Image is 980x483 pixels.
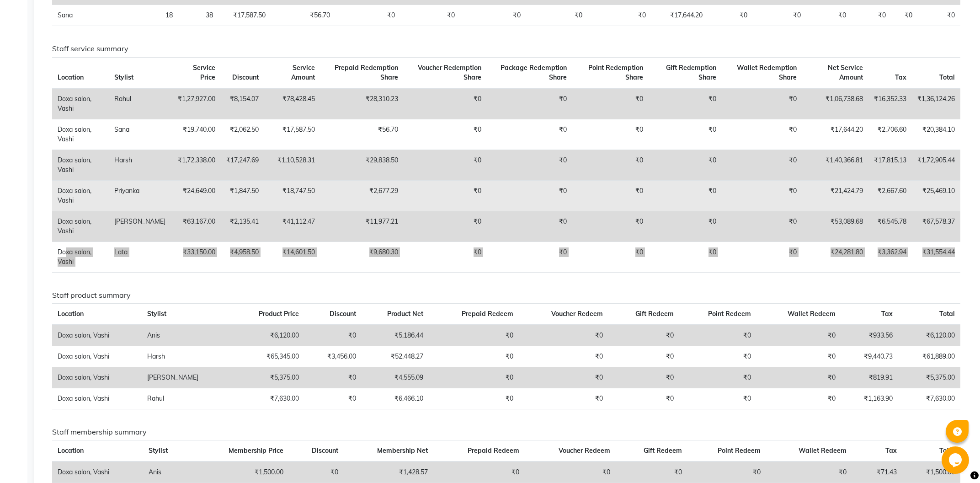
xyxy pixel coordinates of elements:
td: ₹1,163.90 [841,388,898,409]
td: ₹0 [572,211,649,241]
td: ₹0 [519,325,608,346]
td: ₹56.70 [271,5,336,26]
td: ₹3,362.94 [868,241,912,272]
span: Voucher Redeem [551,310,603,318]
td: ₹17,587.50 [218,5,271,26]
td: ₹0 [891,5,918,26]
td: ₹0 [649,211,722,241]
td: Doxa salon, Vashi [52,88,109,119]
td: ₹0 [852,5,891,26]
td: ₹0 [649,241,722,272]
td: ₹0 [608,325,679,346]
td: ₹2,135.41 [221,211,264,241]
td: ₹0 [525,462,616,483]
td: ₹20,384.10 [912,119,960,150]
span: Gift Redeem [644,446,682,455]
td: ₹5,375.00 [231,367,304,388]
td: ₹6,466.10 [362,388,429,409]
td: ₹0 [487,150,572,180]
td: ₹0 [460,5,526,26]
td: ₹0 [588,5,651,26]
span: Total [939,73,955,81]
span: Package Redemption Share [501,64,567,81]
td: Doxa salon, Vashi [52,180,109,211]
td: ₹0 [649,119,722,150]
td: Doxa salon, Vashi [52,211,109,241]
span: Point Redemption Share [588,64,643,81]
td: ₹7,630.00 [231,388,304,409]
span: Product Net [387,310,423,318]
td: ₹0 [608,388,679,409]
td: ₹16,352.33 [868,88,912,119]
td: ₹3,456.00 [304,346,362,367]
td: ₹1,40,366.81 [802,150,868,180]
td: ₹819.91 [841,367,898,388]
td: ₹17,644.20 [651,5,708,26]
td: ₹0 [708,5,753,26]
td: ₹0 [756,346,841,367]
span: Location [58,446,84,455]
td: ₹0 [487,180,572,211]
td: ₹0 [487,88,572,119]
span: Membership Price [229,446,283,455]
td: ₹0 [756,388,841,409]
td: ₹65,345.00 [231,346,304,367]
span: Stylist [147,310,166,318]
td: ₹9,680.30 [320,241,404,272]
td: ₹11,977.21 [320,211,404,241]
td: ₹21,424.79 [802,180,868,211]
span: Membership Net [377,446,428,455]
span: Discount [232,73,259,81]
td: ₹2,706.60 [868,119,912,150]
td: ₹0 [519,346,608,367]
td: ₹63,167.00 [171,211,221,241]
td: ₹0 [649,88,722,119]
td: ₹0 [304,367,362,388]
td: ₹0 [336,5,400,26]
td: ₹5,375.00 [898,367,960,388]
td: ₹78,428.45 [264,88,320,119]
td: Priyanka [109,180,171,211]
td: ₹61,889.00 [898,346,960,367]
td: ₹1,27,927.00 [171,88,221,119]
td: ₹4,958.50 [221,241,264,272]
td: ₹29,838.50 [320,150,404,180]
span: Prepaid Redemption Share [335,64,398,81]
span: Discount [312,446,338,455]
span: Net Service Amount [828,64,863,81]
td: ₹52,448.27 [362,346,429,367]
td: ₹0 [304,325,362,346]
td: ₹0 [404,88,487,119]
td: [PERSON_NAME] [142,367,231,388]
td: [PERSON_NAME] [109,211,171,241]
h6: Staff membership summary [52,428,960,436]
td: ₹1,500.00 [193,462,289,483]
td: ₹31,554.44 [912,241,960,272]
span: Discount [330,310,356,318]
span: Tax [881,310,893,318]
td: ₹0 [433,462,524,483]
td: ₹8,154.07 [221,88,264,119]
td: ₹1,10,528.31 [264,150,320,180]
td: Anis [142,325,231,346]
td: ₹0 [304,388,362,409]
td: ₹933.56 [841,325,898,346]
span: Voucher Redemption Share [418,64,481,81]
td: ₹6,545.78 [868,211,912,241]
td: ₹17,247.69 [221,150,264,180]
td: ₹4,555.09 [362,367,429,388]
td: ₹7,630.00 [898,388,960,409]
td: ₹0 [722,119,802,150]
td: Sana [52,5,114,26]
td: ₹0 [487,119,572,150]
td: Lata [109,241,171,272]
td: ₹0 [404,211,487,241]
span: Wallet Redeem [788,310,836,318]
td: ₹17,644.20 [802,119,868,150]
h6: Staff service summary [52,44,960,53]
td: ₹1,36,124.26 [912,88,960,119]
td: ₹0 [487,241,572,272]
td: ₹0 [572,241,649,272]
td: ₹19,740.00 [171,119,221,150]
td: ₹6,120.00 [898,325,960,346]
